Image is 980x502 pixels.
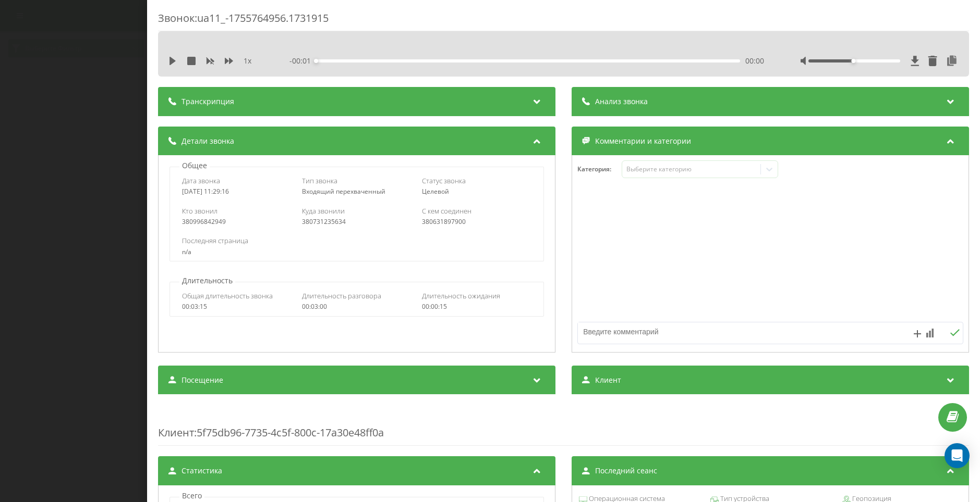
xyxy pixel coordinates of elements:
[158,405,969,446] div: : 5f75db96-7735-4c5f-800c-17a30e48ff0a
[302,176,337,185] span: Тип звонка
[182,375,223,385] span: Посещение
[577,166,622,173] h4: Категория :
[302,218,412,225] div: 380731235634
[179,275,235,286] p: Длительность
[314,59,318,63] div: Accessibility label
[182,96,234,107] span: Транскрипция
[289,56,316,66] span: - 00:01
[158,425,194,440] span: Клиент
[182,136,234,146] span: Детали звонка
[945,443,970,468] div: Open Intercom Messenger
[302,206,345,216] span: Куда звонили
[422,206,471,216] span: С кем соединен
[182,248,531,256] div: n/a
[595,136,691,146] span: Комментарии и категории
[852,59,856,63] div: Accessibility label
[182,291,273,300] span: Общая длительность звонка
[626,165,756,173] div: Выберите категорию
[182,188,292,195] div: [DATE] 11:29:16
[182,218,292,225] div: 380996842949
[595,375,621,385] span: Клиент
[422,291,500,300] span: Длительность ожидания
[422,303,531,310] div: 00:00:15
[422,218,531,225] div: 380631897900
[244,56,251,66] span: 1 x
[182,206,217,216] span: Кто звонил
[302,303,412,310] div: 00:03:00
[595,466,657,476] span: Последний сеанс
[182,236,248,245] span: Последняя страница
[179,160,210,171] p: Общее
[422,187,449,196] span: Целевой
[182,176,220,185] span: Дата звонка
[302,187,385,196] span: Входящий перехваченный
[182,466,222,476] span: Статистика
[745,56,764,66] span: 00:00
[182,303,292,310] div: 00:03:15
[179,491,204,501] p: Всего
[595,96,648,107] span: Анализ звонка
[158,11,969,31] div: Звонок : ua11_-1755764956.1731915
[422,176,466,185] span: Статус звонка
[302,291,381,300] span: Длительность разговора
